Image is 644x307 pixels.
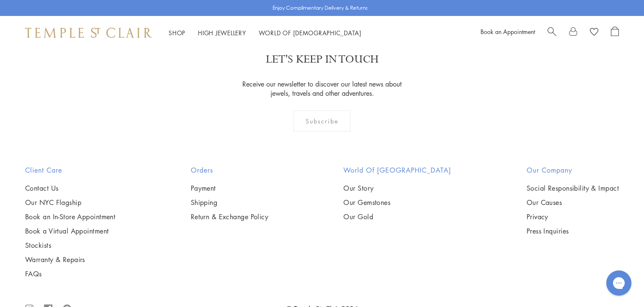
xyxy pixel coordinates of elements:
[343,198,451,207] a: Our Gemstones
[25,28,152,38] img: Temple St. Clair
[198,29,246,37] a: High JewelleryHigh Jewellery
[527,226,619,236] a: Press Inquiries
[25,269,115,278] a: FAQs
[343,165,451,175] h2: World of [GEOGRAPHIC_DATA]
[548,26,556,39] a: Search
[602,268,636,299] iframe: Gorgias live chat messenger
[191,184,269,193] a: Payment
[237,79,407,98] p: Receive our newsletter to discover our latest news about jewels, travels and other adventures.
[259,29,361,37] a: World of [DEMOGRAPHIC_DATA]World of [DEMOGRAPHIC_DATA]
[527,198,619,207] a: Our Causes
[343,212,451,221] a: Our Gold
[191,198,269,207] a: Shipping
[273,4,368,12] p: Enjoy Complimentary Delivery & Returns
[25,198,115,207] a: Our NYC Flagship
[25,255,115,264] a: Warranty & Repairs
[25,165,115,175] h2: Client Care
[25,226,115,236] a: Book a Virtual Appointment
[191,165,269,175] h2: Orders
[527,184,619,193] a: Social Responsibility & Impact
[480,27,535,36] a: Book an Appointment
[611,26,619,39] a: Open Shopping Bag
[266,52,379,67] p: LET'S KEEP IN TOUCH
[25,184,115,193] a: Contact Us
[293,110,351,131] div: Subscribe
[590,26,598,39] a: View Wishlist
[169,29,185,37] a: ShopShop
[527,165,619,175] h2: Our Company
[25,212,115,221] a: Book an In-Store Appointment
[343,184,451,193] a: Our Story
[25,241,115,250] a: Stockists
[191,212,269,221] a: Return & Exchange Policy
[527,212,619,221] a: Privacy
[169,28,361,38] nav: Main navigation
